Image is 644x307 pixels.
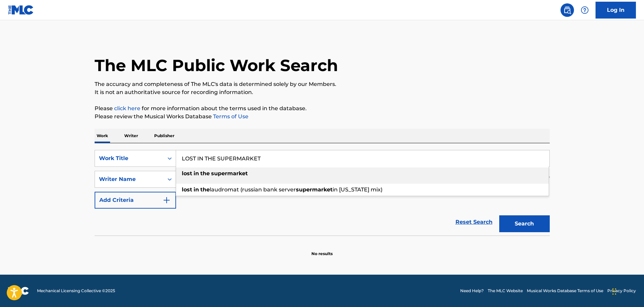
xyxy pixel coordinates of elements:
strong: lost [182,170,192,177]
p: The accuracy and completeness of The MLC's data is determined solely by our Members. [95,80,550,88]
a: Privacy Policy [607,288,636,294]
h1: The MLC Public Work Search [95,55,338,75]
img: search [563,6,571,14]
a: Musical Works Database Terms of Use [527,288,603,294]
iframe: Chat Widget [610,275,644,307]
strong: lost [182,186,192,193]
a: Terms of Use [212,113,248,120]
strong: in [194,186,199,193]
button: Add Criteria [95,192,176,209]
div: Help [578,3,591,17]
a: The MLC Website [488,288,523,294]
img: 9d2ae6d4665cec9f34b9.svg [163,196,171,204]
p: Work [95,129,110,143]
p: Please for more information about the terms used in the database. [95,104,550,113]
button: Search [499,215,550,232]
img: help [581,6,589,14]
div: Drag [612,281,616,302]
a: Need Help? [460,288,484,294]
p: It is not an authoritative source for recording information. [95,88,550,96]
div: Work Title [99,154,160,162]
p: Please review the Musical Works Database [95,113,550,121]
span: Mechanical Licensing Collective © 2025 [37,288,115,294]
span: in [US_STATE] mix) [333,186,382,193]
strong: the [200,170,210,177]
p: Publisher [152,129,176,143]
div: Writer Name [99,175,160,183]
a: Log In [596,2,636,19]
strong: the [200,186,210,193]
img: MLC Logo [8,5,34,15]
p: No results [311,243,333,257]
a: click here [114,105,140,112]
strong: in [194,170,199,177]
strong: supermarket [296,186,333,193]
img: logo [8,287,29,295]
strong: supermarket [211,170,248,177]
a: Reset Search [452,215,496,229]
a: Public Search [561,3,574,17]
span: laudromat (russian bank server [210,186,296,193]
form: Search Form [95,150,550,236]
p: Writer [122,129,140,143]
